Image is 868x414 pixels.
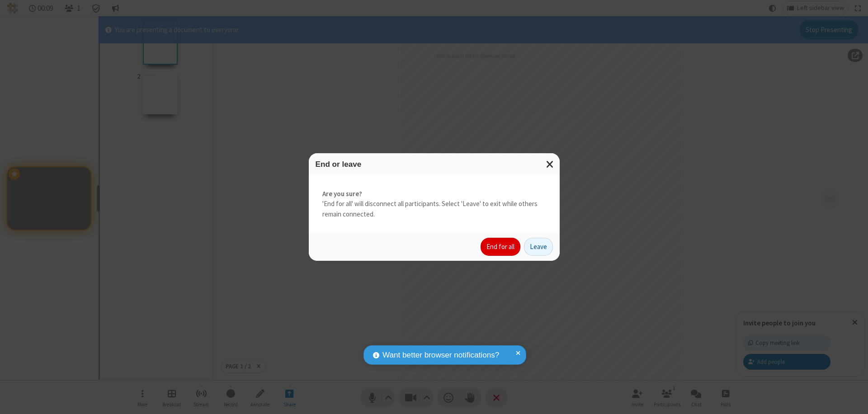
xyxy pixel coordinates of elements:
[382,349,499,361] span: Want better browser notifications?
[524,238,553,256] button: Leave
[309,175,560,233] div: 'End for all' will disconnect all participants. Select 'Leave' to exit while others remain connec...
[541,153,560,175] button: Close modal
[316,160,553,169] h3: End or leave
[322,189,546,199] strong: Are you sure?
[481,238,520,256] button: End for all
